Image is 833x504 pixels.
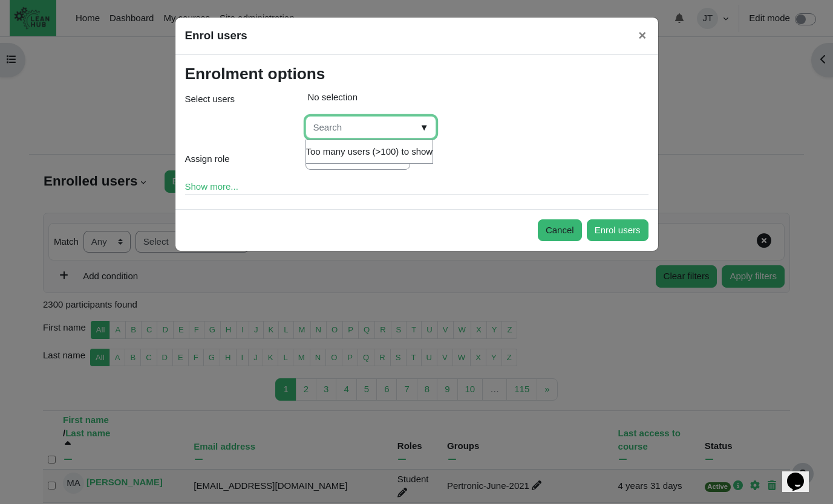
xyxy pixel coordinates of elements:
button: Close [629,19,656,53]
span: No selection [308,92,358,102]
label: Select users [185,92,235,134]
button: Enrol users [587,219,648,242]
iframe: chat widget [782,456,821,492]
h5: Enrol users [185,27,247,44]
label: Assign role [185,152,230,166]
span: × [638,28,646,43]
h3: Enrolment options [185,65,325,84]
span: ▼ [417,118,431,137]
input: Search [305,116,436,138]
a: Show more... [185,181,238,192]
button: Cancel [538,219,582,242]
ul: Suggestions [305,140,434,164]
